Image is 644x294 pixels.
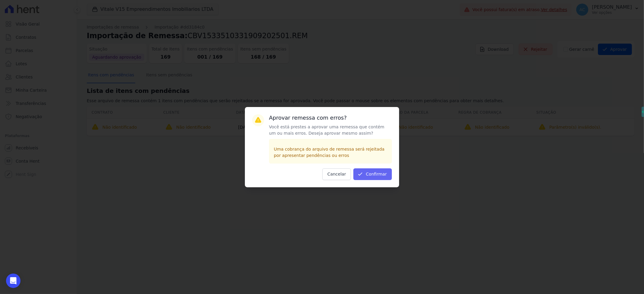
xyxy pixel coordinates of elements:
button: Confirmar [353,168,392,180]
button: Cancelar [322,168,351,180]
p: Uma cobrança do arquivo de remessa será rejeitada por apresentar pendências ou erros [274,146,387,159]
p: Você está prestes a aprovar uma remessa que contém um ou mais erros. Deseja aprovar mesmo assim? [269,124,392,136]
div: Open Intercom Messenger [6,274,20,288]
h3: Aprovar remessa com erros? [269,114,392,121]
